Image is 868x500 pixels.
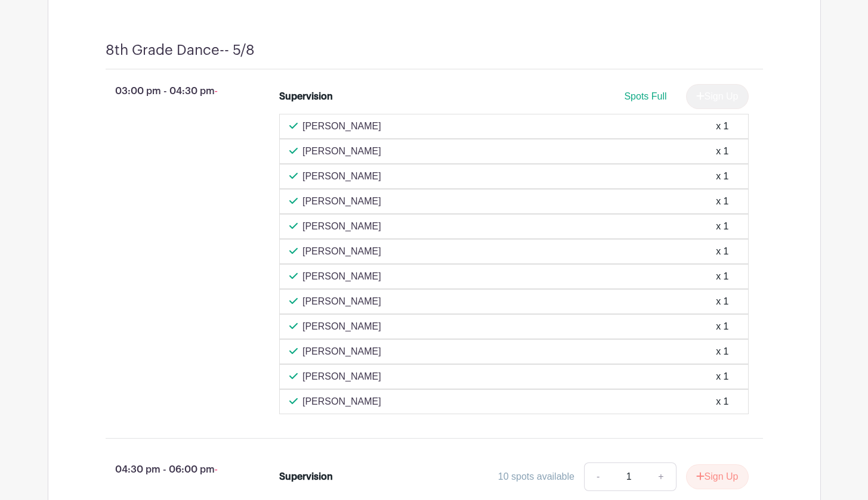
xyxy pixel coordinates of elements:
[279,89,333,104] div: Supervision
[302,369,381,384] p: [PERSON_NAME]
[302,344,381,359] p: [PERSON_NAME]
[302,395,381,409] p: [PERSON_NAME]
[716,369,728,384] div: x 1
[498,470,574,484] div: 10 spots available
[87,458,261,482] p: 04:30 pm - 06:00 pm
[279,470,333,484] div: Supervision
[302,144,381,159] p: [PERSON_NAME]
[584,462,611,491] a: -
[716,144,728,159] div: x 1
[302,119,381,133] p: [PERSON_NAME]
[302,219,381,234] p: [PERSON_NAME]
[302,244,381,259] p: [PERSON_NAME]
[215,86,218,96] span: -
[215,464,218,474] span: -
[106,42,255,59] h4: 8th Grade Dance-- 5/8
[716,319,728,334] div: x 1
[624,91,666,101] span: Spots Full
[716,119,728,133] div: x 1
[716,244,728,259] div: x 1
[302,169,381,184] p: [PERSON_NAME]
[302,269,381,284] p: [PERSON_NAME]
[716,194,728,209] div: x 1
[302,194,381,209] p: [PERSON_NAME]
[716,219,728,234] div: x 1
[716,269,728,284] div: x 1
[716,294,728,309] div: x 1
[646,462,676,491] a: +
[302,294,381,309] p: [PERSON_NAME]
[716,344,728,359] div: x 1
[87,79,261,103] p: 03:00 pm - 04:30 pm
[686,464,749,489] button: Sign Up
[302,319,381,334] p: [PERSON_NAME]
[716,395,728,409] div: x 1
[716,169,728,184] div: x 1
